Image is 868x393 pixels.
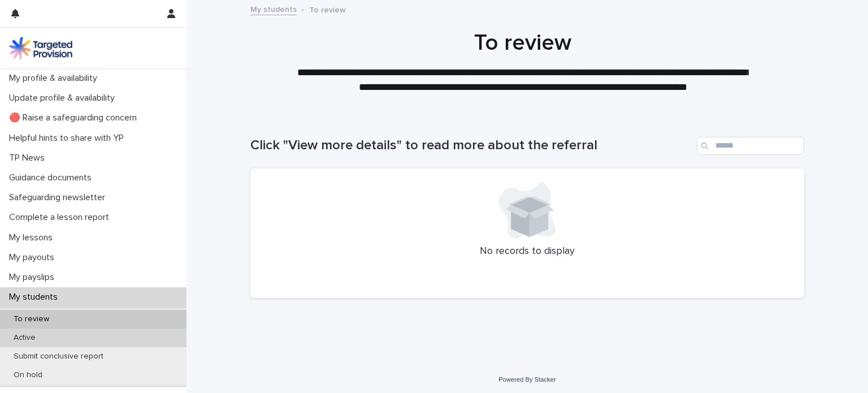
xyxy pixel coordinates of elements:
[264,245,791,258] p: No records to display
[5,292,67,303] p: My students
[5,370,51,380] p: On hold
[5,272,63,283] p: My payslips
[250,137,692,154] h1: Click "View more details" to read more about the referral
[5,192,114,203] p: Safeguarding newsletter
[5,113,146,123] p: 🔴 Raise a safeguarding concern
[5,314,58,324] p: To review
[5,252,63,263] p: My payouts
[5,172,101,183] p: Guidance documents
[5,352,112,361] p: Submit conclusive report
[246,29,800,57] h1: To review
[697,137,804,155] input: Search
[498,376,555,383] a: Powered By Stacker
[5,232,62,243] p: My lessons
[5,212,118,223] p: Complete a lesson report
[309,3,346,15] p: To review
[5,73,106,84] p: My profile & availability
[9,37,72,59] img: M5nRWzHhSzIhMunXDL62
[5,333,45,343] p: Active
[250,2,297,15] a: My students
[5,93,124,103] p: Update profile & availability
[5,153,54,163] p: TP News
[5,133,133,144] p: Helpful hints to share with YP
